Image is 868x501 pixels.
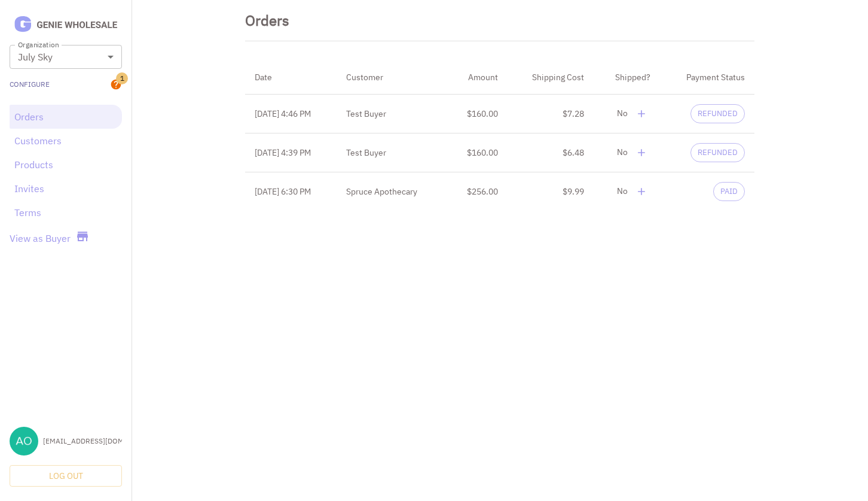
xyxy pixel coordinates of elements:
table: simple table [245,60,754,211]
span: PAID [714,186,744,198]
button: delete [632,144,650,162]
td: $7.28 [508,95,594,133]
span: REFUNDED [691,108,744,120]
a: Customers [14,133,117,148]
th: Test Buyer [337,95,447,133]
th: Shipping Cost [508,60,594,95]
th: Shipped? [594,60,660,95]
label: Organization [18,40,59,50]
div: [EMAIL_ADDRESS][DOMAIN_NAME] [43,436,122,447]
th: Spruce Apothecary [337,172,447,211]
a: Products [14,157,117,172]
th: Payment Status [660,60,754,95]
a: View as Buyer [10,231,71,245]
td: $160.00 [447,133,508,172]
td: No [594,95,660,133]
a: Orders [14,110,117,124]
th: [DATE] 4:46 PM [245,95,337,133]
button: Log Out [10,465,122,487]
img: aoxue@julyskyskincare.com [10,427,38,456]
td: $160.00 [447,95,508,133]
span: 1 [116,72,128,84]
img: Logo [10,14,122,35]
th: Date [245,60,337,95]
span: REFUNDED [691,147,744,159]
button: delete [632,183,650,201]
div: Orders [245,10,289,31]
a: Terms [14,205,117,220]
td: $9.99 [508,172,594,211]
div: July Sky [10,45,122,69]
th: Test Buyer [337,133,447,172]
a: Invites [14,181,117,196]
button: delete [632,105,650,123]
th: Amount [447,60,508,95]
td: No [594,172,660,211]
th: Customer [337,60,447,95]
td: No [594,133,660,172]
th: [DATE] 6:30 PM [245,172,337,211]
td: $256.00 [447,172,508,211]
a: Configure [10,79,50,90]
th: [DATE] 4:39 PM [245,133,337,172]
td: $6.48 [508,133,594,172]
